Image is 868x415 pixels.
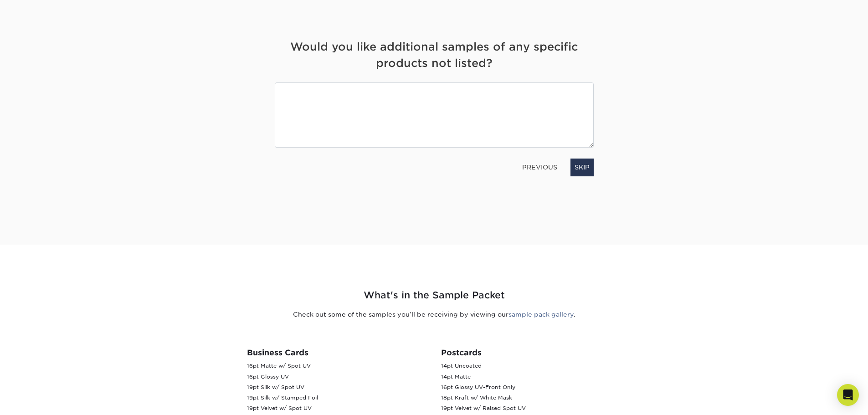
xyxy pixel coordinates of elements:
a: sample pack gallery [508,311,574,318]
div: Open Intercom Messenger [837,384,859,406]
h3: Postcards [441,348,621,357]
h4: Would you like additional samples of any specific products not listed? [275,39,594,72]
a: SKIP [570,159,594,176]
h2: What's in the Sample Packet [168,288,701,302]
a: PREVIOUS [519,160,561,174]
h3: Business Cards [247,348,427,357]
p: Check out some of the samples you’ll be receiving by viewing our . [168,310,701,319]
